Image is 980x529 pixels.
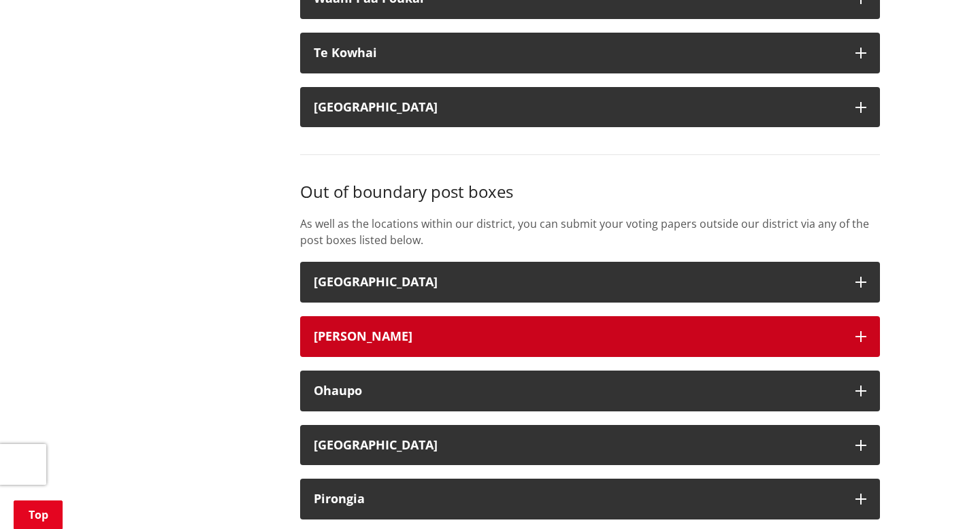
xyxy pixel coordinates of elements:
strong: [GEOGRAPHIC_DATA] [314,273,438,290]
button: Te Kowhai [300,33,880,73]
p: As well as the locations within our district, you can submit your voting papers outside our distr... [300,216,880,248]
div: Pirongia [314,492,842,506]
button: Pirongia [300,479,880,519]
button: [GEOGRAPHIC_DATA] [300,262,880,303]
strong: Ohaupo [314,382,362,398]
div: Te Kowhai [314,46,842,60]
button: Ohaupo [300,371,880,411]
a: Top [14,500,63,529]
button: [PERSON_NAME] [300,316,880,357]
h3: Out of boundary post boxes [300,182,880,202]
button: [GEOGRAPHIC_DATA] [300,425,880,466]
div: [GEOGRAPHIC_DATA] [314,101,842,114]
strong: [GEOGRAPHIC_DATA] [314,437,438,453]
button: [GEOGRAPHIC_DATA] [300,87,880,128]
iframe: Messenger Launcher [917,472,966,521]
strong: [PERSON_NAME] [314,328,412,344]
